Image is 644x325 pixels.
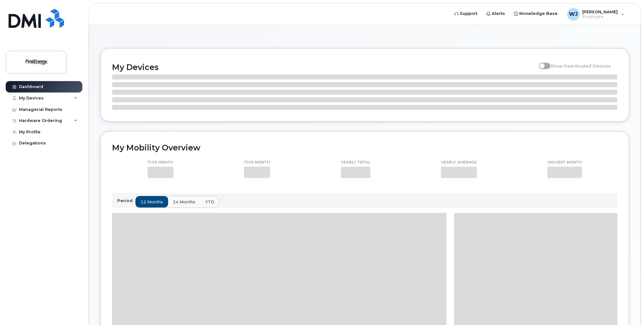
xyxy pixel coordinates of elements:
h2: My Mobility Overview [112,143,617,152]
p: Yearly average [441,160,477,165]
span: YTD [205,199,214,205]
p: This month [148,160,174,165]
h2: My Devices [112,62,536,72]
p: This month [244,160,270,165]
p: Highest month [547,160,582,165]
p: Yearly total [341,160,370,165]
span: Show Deactivated Devices [550,63,611,68]
p: Period [117,198,135,204]
input: Show Deactivated Devices [539,60,544,65]
span: 24 months [173,199,195,205]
